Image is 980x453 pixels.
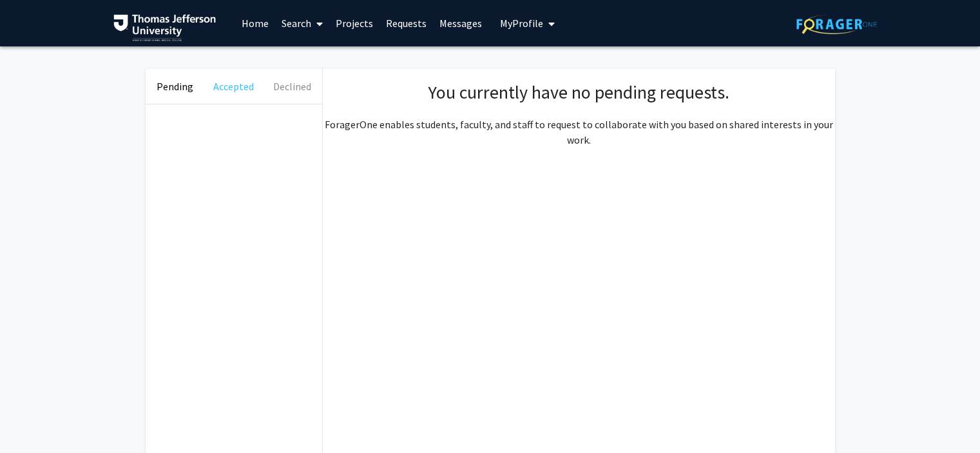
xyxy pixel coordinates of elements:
[433,1,488,46] a: Messages
[275,1,329,46] a: Search
[336,82,822,104] h1: You currently have no pending requests.
[323,117,835,148] p: ForagerOne enables students, faculty, and staff to request to collaborate with you based on share...
[796,14,877,34] img: ForagerOne Logo
[113,14,216,41] img: Thomas Jefferson University Logo
[380,1,433,46] a: Requests
[235,1,275,46] a: Home
[500,17,543,30] span: My Profile
[329,1,380,46] a: Projects
[10,395,55,443] iframe: Chat
[146,69,204,104] button: Pending
[263,69,322,104] button: Declined
[204,69,263,104] button: Accepted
